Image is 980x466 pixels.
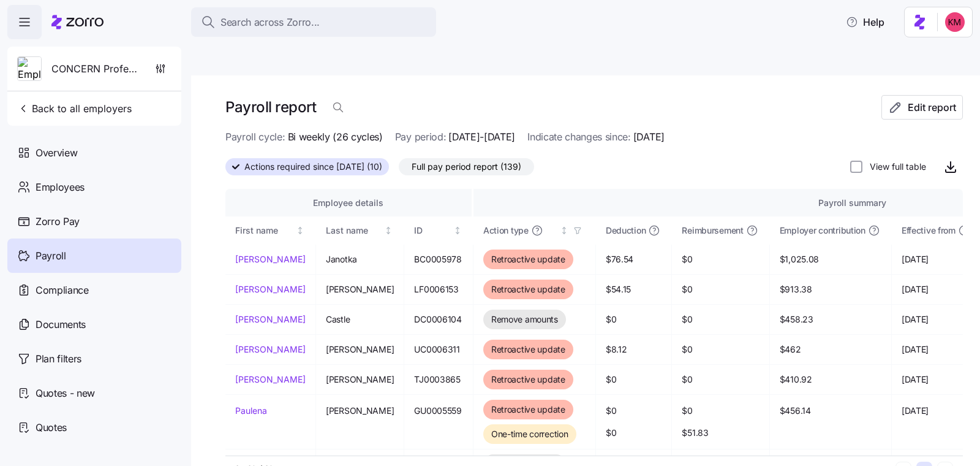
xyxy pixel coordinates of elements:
div: Not sorted [384,226,393,235]
span: [PERSON_NAME] [326,373,394,386]
a: Employees [7,170,181,204]
span: Zorro Pay [36,214,80,229]
span: One-time correction [491,428,568,440]
img: 8fbd33f679504da1795a6676107ffb9e [945,12,965,32]
a: Paulena [235,405,306,417]
span: Plan filters [36,351,81,367]
div: Not sorted [560,226,568,235]
span: Back to all employers [17,101,132,116]
span: Employer contribution [780,224,865,237]
span: Compliance [36,283,89,298]
span: Documents [36,317,86,332]
span: Indicate changes since: [527,129,631,145]
span: BC0005978 [414,253,462,265]
span: $54.15 [606,283,661,296]
span: DC0006104 [414,313,462,326]
span: $8.12 [606,343,661,356]
span: Quotes - new [36,386,95,401]
div: Not sorted [453,226,462,235]
span: $0 [606,373,661,386]
span: [PERSON_NAME] [326,343,394,356]
span: Full pay period report (139) [412,159,521,175]
span: $462 [780,343,881,356]
button: Search across Zorro... [191,7,436,37]
div: Not sorted [296,226,304,235]
img: Employer logo [18,57,41,82]
span: Help [846,15,884,29]
span: $458.23 [780,313,881,326]
span: $1,025.08 [780,253,881,265]
a: Quotes [7,410,181,445]
span: GU0005559 [414,405,462,417]
span: CONCERN Professional Services [51,61,140,77]
span: TJ0003865 [414,373,462,386]
span: $0 [606,313,661,326]
th: IDNot sorted [404,216,473,245]
button: Edit report [881,95,963,120]
span: Payroll cycle: [225,129,285,145]
span: $0 [682,313,759,326]
h1: Payroll report [225,97,316,116]
a: Plan filters [7,342,181,376]
span: [PERSON_NAME] [326,405,394,417]
span: Deduction [606,224,646,237]
span: LF0006153 [414,283,462,296]
th: Last nameNot sorted [316,216,404,245]
span: Pay period: [395,129,446,145]
span: [DATE]-[DATE] [448,129,515,145]
span: $0 [682,405,759,417]
span: $0 [606,405,661,417]
span: Retroactive update [491,343,565,356]
span: Remove amounts [491,313,558,326]
span: $0 [682,373,759,386]
div: ID [414,224,451,237]
a: [PERSON_NAME] [235,253,306,265]
span: Search across Zorro... [221,15,320,30]
span: Effective from [902,224,956,237]
span: $0 [682,343,759,356]
button: Back to all employers [12,96,137,121]
a: [PERSON_NAME] [235,343,306,356]
span: [PERSON_NAME] [326,283,394,296]
a: Zorro Pay [7,204,181,239]
span: Actions required since [DATE] (10) [244,159,382,175]
a: [PERSON_NAME] [235,313,306,326]
span: Castle [326,313,394,326]
label: View full table [862,161,926,173]
span: Reimbursement [682,224,743,237]
button: Help [836,10,894,34]
span: $0 [606,427,661,439]
a: Quotes - new [7,376,181,410]
span: Bi weekly (26 cycles) [288,129,383,145]
span: Retroactive update [491,403,565,416]
span: $0 [682,253,759,265]
span: Retroactive update [491,253,565,265]
span: Retroactive update [491,283,565,296]
span: Employees [36,180,85,195]
th: Action typeNot sorted [473,216,596,245]
span: Action type [483,224,529,237]
span: $913.38 [780,283,881,296]
span: $0 [682,283,759,296]
a: [PERSON_NAME] [235,373,306,386]
div: Last name [326,224,382,237]
span: Janotka [326,253,394,265]
a: Documents [7,307,181,342]
span: $76.54 [606,253,661,265]
div: First name [235,224,294,237]
span: Retroactive update [491,373,565,386]
th: First nameNot sorted [225,216,316,245]
span: $456.14 [780,405,881,417]
span: $51.83 [682,427,759,439]
div: Employee details [235,196,462,210]
span: Overview [36,145,77,161]
span: [DATE] [633,129,665,145]
span: Edit report [908,100,956,115]
a: Overview [7,136,181,170]
span: Payroll [36,248,66,264]
a: Compliance [7,273,181,307]
span: UC0006311 [414,343,462,356]
a: Payroll [7,239,181,273]
span: Quotes [36,420,67,435]
span: $410.92 [780,373,881,386]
